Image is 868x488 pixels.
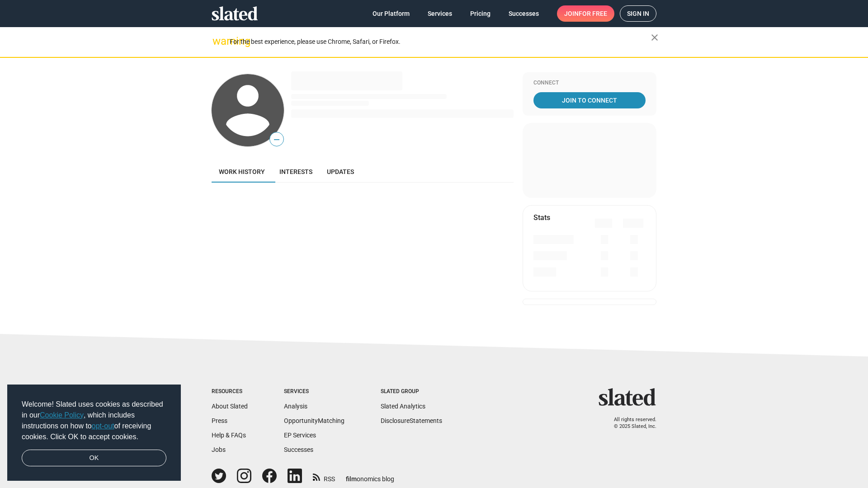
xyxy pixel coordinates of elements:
[533,80,646,87] div: Connect
[212,403,248,410] a: About Slated
[284,417,344,424] a: OpportunityMatching
[649,32,660,43] mat-icon: close
[346,468,394,483] a: filmonomics blog
[535,92,644,108] span: Join To Connect
[284,432,316,439] a: EP Services
[212,446,226,453] a: Jobs
[92,422,114,430] a: opt-out
[557,5,614,22] a: Joinfor free
[22,450,166,467] a: dismiss cookie message
[381,417,442,424] a: DisclosureStatements
[381,403,425,410] a: Slated Analytics
[212,36,223,47] mat-icon: warning
[40,411,84,419] a: Cookie Policy
[22,399,166,442] span: Welcome! Slated uses cookies as described in our , which includes instructions on how to of recei...
[7,385,181,481] div: cookieconsent
[373,5,410,22] span: Our Platform
[230,36,651,48] div: For the best experience, please use Chrome, Safari, or Firefox.
[501,5,546,22] a: Successes
[212,388,248,395] div: Resources
[428,5,452,22] span: Services
[212,417,227,424] a: Press
[313,469,335,483] a: RSS
[320,161,361,183] a: Updates
[346,475,357,483] span: film
[463,5,498,22] a: Pricing
[470,5,491,22] span: Pricing
[284,403,307,410] a: Analysis
[420,5,459,22] a: Services
[219,168,265,175] span: Work history
[533,92,646,108] a: Join To Connect
[627,6,649,21] span: Sign in
[365,5,417,22] a: Our Platform
[579,5,607,22] span: for free
[284,446,313,453] a: Successes
[381,388,442,395] div: Slated Group
[279,168,312,175] span: Interests
[327,168,354,175] span: Updates
[620,5,656,22] a: Sign in
[272,161,320,183] a: Interests
[212,432,246,439] a: Help & FAQs
[270,134,283,145] span: —
[284,388,344,395] div: Services
[533,213,550,222] mat-card-title: Stats
[564,5,607,22] span: Join
[212,161,272,183] a: Work history
[509,5,539,22] span: Successes
[604,417,656,430] p: All rights reserved. © 2025 Slated, Inc.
